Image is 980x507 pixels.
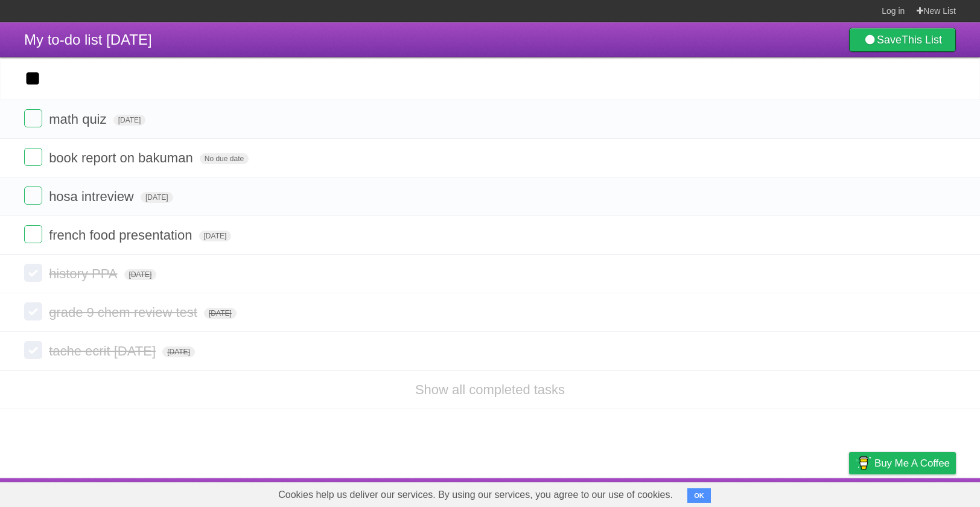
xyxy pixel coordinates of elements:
[124,269,157,280] span: [DATE]
[687,488,711,503] button: OK
[199,231,232,241] span: [DATE]
[266,483,685,507] span: Cookies help us deliver our services. By using our services, you agree to our use of cookies.
[24,341,42,359] label: Done
[415,382,565,397] a: Show all completed tasks
[49,112,109,127] span: math quiz
[902,34,942,46] b: This List
[204,308,237,319] span: [DATE]
[49,150,196,165] span: book report on bakuman
[49,343,159,359] span: tache ecrit [DATE]
[880,481,956,504] a: Suggest a feature
[849,452,956,474] a: Buy me a coffee
[49,228,195,243] span: french food presentation
[24,225,42,243] label: Done
[113,115,146,126] span: [DATE]
[200,153,249,164] span: No due date
[833,481,865,504] a: Privacy
[849,28,956,52] a: SaveThis List
[24,187,42,205] label: Done
[792,481,819,504] a: Terms
[24,148,42,166] label: Done
[24,302,42,320] label: Done
[24,31,152,48] span: My to-do list [DATE]
[49,266,120,281] span: history PPA
[49,305,200,320] span: grade 9 chem review test
[728,481,777,504] a: Developers
[162,346,195,357] span: [DATE]
[24,109,42,127] label: Done
[855,453,871,473] img: Buy me a coffee
[24,264,42,282] label: Done
[874,453,950,474] span: Buy me a coffee
[141,192,173,203] span: [DATE]
[49,189,137,204] span: hosa intreview
[689,481,714,504] a: About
